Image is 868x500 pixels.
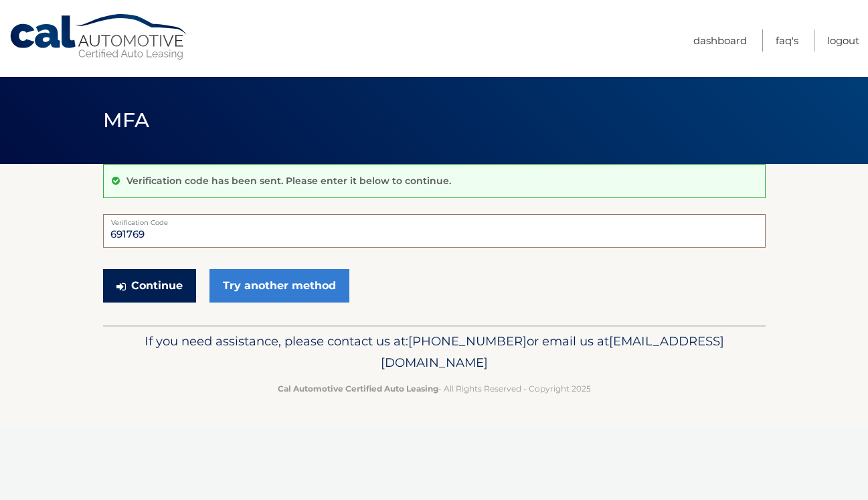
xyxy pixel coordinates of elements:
p: - All Rights Reserved - Copyright 2025 [112,382,757,396]
label: Verification Code [103,214,766,225]
button: Continue [103,269,196,303]
a: Cal Automotive [9,13,189,61]
input: Verification Code [103,214,766,248]
p: Verification code has been sent. Please enter it below to continue. [126,175,451,187]
p: If you need assistance, please contact us at: or email us at [112,331,757,373]
strong: Cal Automotive Certified Auto Leasing [278,384,438,394]
a: FAQ's [776,29,798,52]
span: MFA [103,108,150,133]
a: Logout [827,29,859,52]
span: [EMAIL_ADDRESS][DOMAIN_NAME] [381,333,724,370]
span: [PHONE_NUMBER] [408,333,527,349]
a: Try another method [209,269,349,303]
a: Dashboard [693,29,747,52]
